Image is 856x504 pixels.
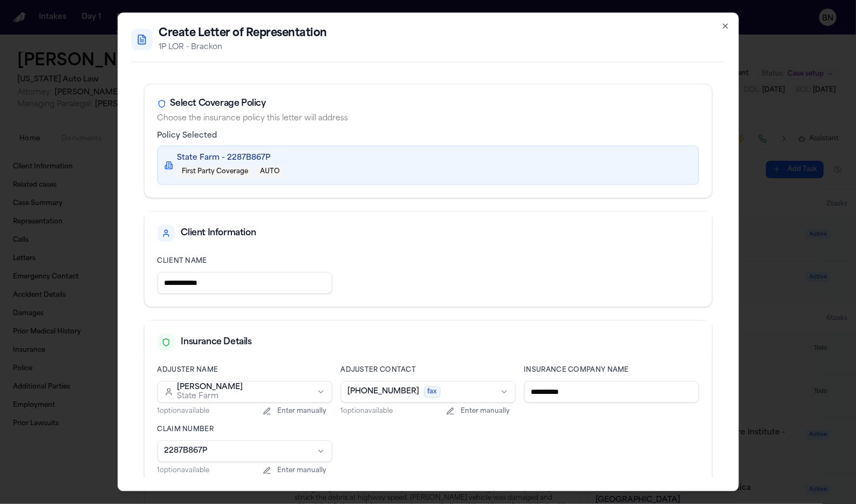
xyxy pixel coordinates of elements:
p: 1P LOR - Brackon [159,42,327,53]
div: Insurance Details [181,336,699,349]
button: Enter manually [441,406,516,417]
label: Adjuster Contact [341,366,516,374]
span: First Party Coverage [177,166,254,178]
span: AUTO [256,166,285,178]
div: Client Information [181,227,699,240]
label: Insurance Company Name [524,366,699,374]
span: 1 option available [157,467,210,474]
span: 1 option available [157,408,210,414]
div: State Farm - 2287B867P [177,153,285,164]
h2: Create Letter of Representation [159,26,327,41]
div: Select Coverage Policy [157,97,699,110]
button: Enter manually [257,406,332,417]
button: Enter manually [257,465,332,476]
label: client name [157,257,332,265]
div: Choose the insurance policy this letter will address [157,113,699,124]
span: Policy Selected [157,131,699,141]
label: Claim Number [157,425,332,434]
label: Adjuster Name [157,366,332,374]
span: 1 option available [341,408,393,414]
